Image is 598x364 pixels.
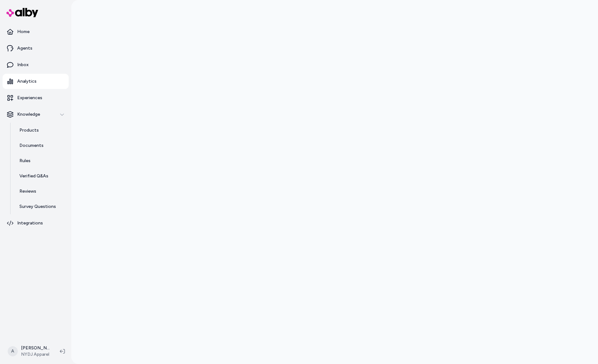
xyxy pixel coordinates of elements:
[17,62,29,68] p: Inbox
[3,74,69,89] a: Analytics
[13,123,69,138] a: Products
[3,57,69,72] a: Inbox
[17,29,30,35] p: Home
[19,173,48,179] p: Verified Q&As
[17,45,32,52] p: Agents
[17,220,43,226] p: Integrations
[17,78,37,85] p: Analytics
[3,216,69,231] a: Integrations
[4,341,55,361] button: A[PERSON_NAME]NYDJ Apparel
[19,142,44,149] p: Documents
[19,203,56,210] p: Survey Questions
[13,184,69,199] a: Reviews
[3,41,69,56] a: Agents
[21,345,50,351] p: [PERSON_NAME]
[6,8,38,17] img: alby Logo
[13,199,69,214] a: Survey Questions
[3,24,69,39] a: Home
[21,351,50,358] span: NYDJ Apparel
[19,188,36,195] p: Reviews
[13,168,69,184] a: Verified Q&As
[19,127,39,134] p: Products
[13,153,69,168] a: Rules
[17,95,42,101] p: Experiences
[19,158,31,164] p: Rules
[8,346,18,356] span: A
[17,111,40,118] p: Knowledge
[13,138,69,153] a: Documents
[3,107,69,122] button: Knowledge
[3,90,69,106] a: Experiences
